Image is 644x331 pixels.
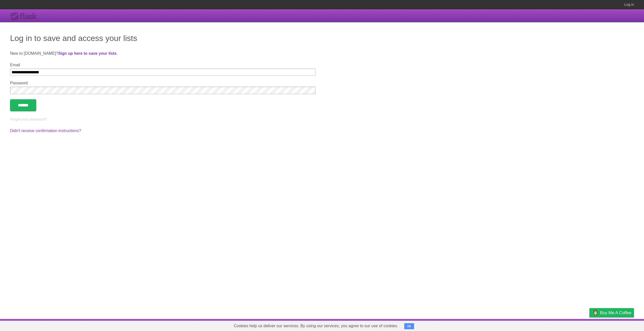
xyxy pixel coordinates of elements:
a: Suggest a feature [602,320,634,330]
label: Email [10,63,315,67]
a: Privacy [583,320,596,330]
a: Sign up here to save your lists [58,51,116,56]
img: Buy me a coffee [592,308,599,317]
a: Developers [539,320,559,330]
a: Didn't receive confirmation instructions? [10,129,81,133]
a: About [522,320,533,330]
p: New to [DOMAIN_NAME]? . [10,50,634,57]
a: Terms [566,320,577,330]
button: OK [404,323,414,329]
div: Flask [10,12,40,21]
span: Buy me a coffee [600,308,631,317]
a: Buy me a coffee [589,308,634,317]
label: Password [10,81,315,85]
span: Cookies help us deliver our services. By using our services, you agree to our use of cookies. [229,321,403,331]
a: Forgot your password? [10,117,47,121]
h1: Log in to save and access your lists [10,32,634,44]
